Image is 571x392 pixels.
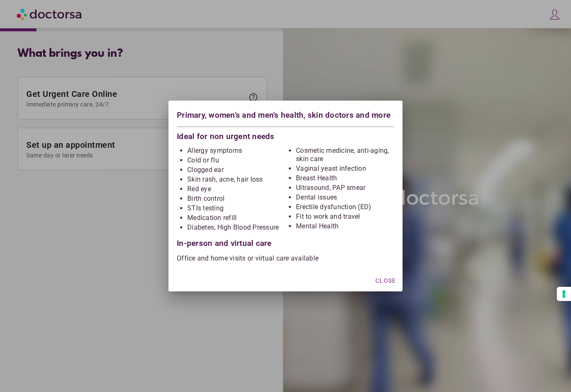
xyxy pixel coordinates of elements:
li: Fit to work and travel [296,212,394,221]
li: Birth control [187,195,285,203]
p: Office and home visits or virtual care available [177,254,394,263]
li: Breast Health [296,174,394,182]
li: Medication refill [187,214,285,222]
li: Red eye [187,185,285,193]
li: Cosmetic medicine, anti-aging, skin care [296,147,394,163]
li: Allergy symptoms [187,147,285,155]
li: Ultrasound, PAP smear [296,184,394,192]
li: Diabetes, High Blood Pressure [187,223,285,232]
li: STIs testing [187,204,285,212]
li: Cold or flu [187,156,285,164]
div: In-person and virtual care [177,233,394,248]
li: Skin rash, acne, hair loss [187,175,285,184]
li: Erectile dysfunction (ED) [296,203,394,211]
li: Mental Health [296,222,394,230]
li: Dental issues [296,193,394,202]
span: Close [375,277,396,284]
button: Close [372,273,399,288]
div: Ideal for non urgent needs [177,130,394,141]
li: Vaginal yeast infection [296,164,394,173]
div: Primary, women's and men's health, skin doctors and more [177,109,394,124]
button: Your consent preferences for tracking technologies [557,287,571,301]
li: Clogged ear [187,166,285,174]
